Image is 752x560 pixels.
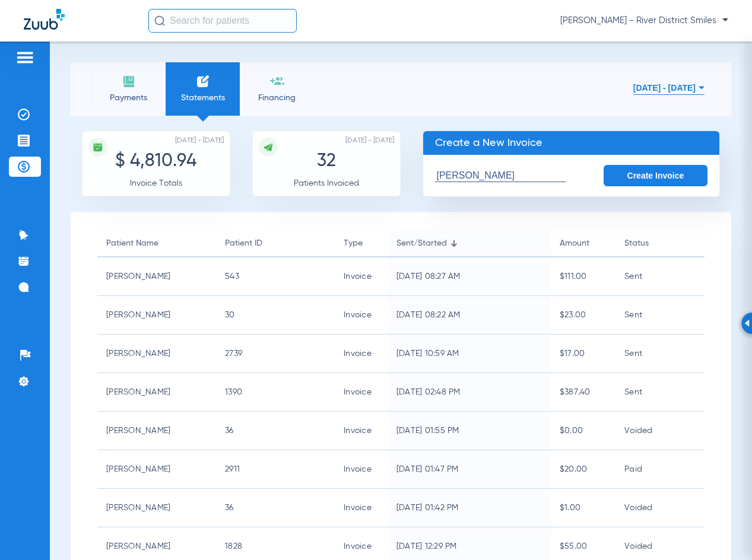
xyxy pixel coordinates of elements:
td: $20.00 [551,450,615,489]
td: 36 [216,412,335,450]
span: 32 [317,152,336,170]
td: [DATE] 08:27 AM [388,257,551,296]
td: Sent [615,335,705,373]
td: [DATE] 01:55 PM [388,412,551,450]
span: [PERSON_NAME] - River District Smiles [560,15,728,27]
span: Invoice Totals [130,179,182,187]
td: [PERSON_NAME] [97,489,216,527]
td: [DATE] 01:42 PM [388,489,551,527]
td: $0.00 [551,412,615,450]
td: 30 [216,296,335,335]
img: hamburger-icon [15,50,34,65]
div: Sent/Started [396,237,542,250]
td: Invoice [335,450,388,489]
td: [PERSON_NAME] [97,450,216,489]
td: Voided [615,489,705,527]
td: 1390 [216,373,335,412]
td: $17.00 [551,335,615,373]
td: Sent [615,257,705,296]
p: Create a New Invoice [423,131,719,155]
td: [PERSON_NAME] [97,296,216,335]
td: [DATE] 02:48 PM [388,373,551,412]
span: Patients Invoiced [294,179,359,187]
td: Paid [615,450,705,489]
span: Statements [174,92,231,104]
td: Invoice [335,257,388,296]
td: [PERSON_NAME] [97,412,216,450]
td: 543 [216,257,335,296]
div: Status [624,237,649,250]
div: Type [344,237,379,250]
img: financing icon [270,74,284,88]
td: 36 [216,489,335,527]
button: [DATE] - [DATE] [633,76,705,100]
span: Financing [249,92,305,104]
td: $23.00 [551,296,615,335]
td: [DATE] 08:22 AM [388,296,551,335]
div: Status [624,237,696,250]
td: Sent [615,373,705,412]
td: Sent [615,296,705,335]
td: [PERSON_NAME] [97,335,216,373]
td: Invoice [335,412,388,450]
span: Payments [100,92,157,104]
td: $1.00 [551,489,615,527]
div: Patient ID [225,237,326,250]
img: icon [263,142,274,152]
td: Invoice [335,373,388,412]
img: Arrow [744,320,750,327]
td: $387.40 [551,373,615,412]
td: [PERSON_NAME] [97,373,216,412]
button: Create Invoice [604,165,708,186]
img: invoices icon [196,74,210,88]
div: Amount [560,237,607,250]
div: Patient Name [106,237,207,250]
input: Search for patients [148,9,297,33]
td: 2739 [216,335,335,373]
td: [PERSON_NAME] [97,257,216,296]
td: $111.00 [551,257,615,296]
td: Invoice [335,335,388,373]
img: icon [93,142,103,152]
img: payments icon [122,74,136,88]
span: [DATE] - [DATE] [345,135,394,147]
div: Patient ID [225,237,262,250]
div: Type [344,237,363,250]
div: Amount [560,237,589,250]
td: 2911 [216,450,335,489]
td: Voided [615,412,705,450]
img: Zuub Logo [24,9,65,30]
input: search by patient ID or name [435,170,566,182]
div: Patient Name [106,237,158,250]
iframe: Chat Widget [693,503,752,560]
td: [DATE] 01:47 PM [388,450,551,489]
img: Search Icon [154,15,165,26]
td: Invoice [335,489,388,527]
td: Invoice [335,296,388,335]
span: $ 4,810.94 [115,152,196,170]
div: Sent/Started [396,237,447,250]
td: [DATE] 10:59 AM [388,335,551,373]
span: [DATE] - [DATE] [175,135,224,147]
